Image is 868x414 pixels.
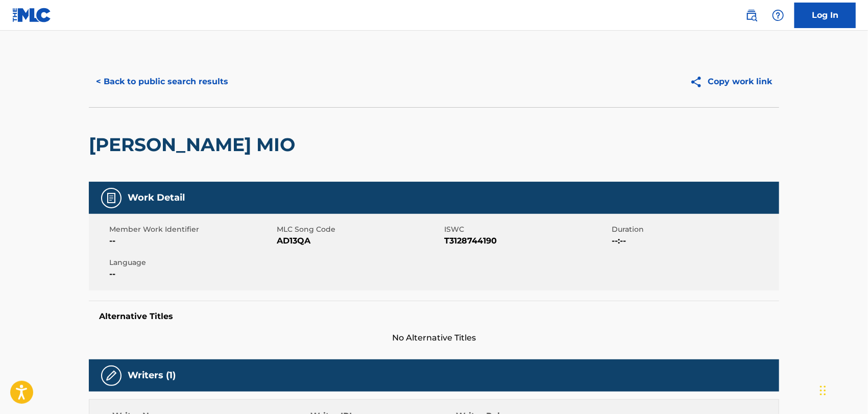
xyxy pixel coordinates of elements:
img: MLC Logo [12,8,52,22]
div: Help [768,5,788,26]
span: Duration [612,224,777,235]
h5: Alternative Titles [99,311,769,322]
span: -- [109,235,274,247]
iframe: Chat Widget [817,365,868,414]
img: Work Detail [105,192,117,204]
button: < Back to public search results [89,69,235,94]
h2: [PERSON_NAME] MIO [89,133,300,156]
h5: Work Detail [128,192,185,204]
span: --:-- [612,235,777,247]
a: Log In [794,3,856,28]
span: MLC Song Code [277,224,442,235]
span: ISWC [444,224,609,235]
h5: Writers (1) [128,370,176,381]
img: Copy work link [690,76,708,88]
button: Copy work link [683,69,779,94]
span: Member Work Identifier [109,224,274,235]
img: help [772,9,784,21]
div: Arrastrar [820,375,826,406]
span: No Alternative Titles [89,332,779,344]
span: T3128744190 [444,235,609,247]
span: -- [109,268,274,280]
span: Language [109,257,274,268]
img: Writers [105,370,117,382]
span: AD13QA [277,235,442,247]
a: Public Search [741,5,762,26]
img: search [745,9,758,21]
div: Widget de chat [817,365,868,414]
